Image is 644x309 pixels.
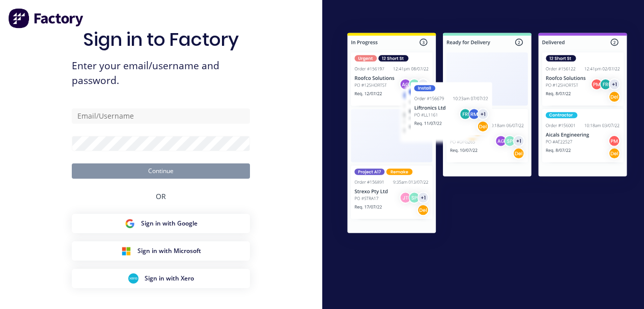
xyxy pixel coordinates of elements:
[72,108,250,124] input: Email/Username
[72,59,250,88] span: Enter your email/username and password.
[72,214,250,233] button: Google Sign inSign in with Google
[141,219,198,228] span: Sign in with Google
[8,8,85,29] img: Factory
[72,269,250,288] button: Xero Sign inSign in with Xero
[145,274,194,283] span: Sign in with Xero
[72,163,250,179] button: Continue
[72,241,250,261] button: Microsoft Sign inSign in with Microsoft
[137,246,201,256] span: Sign in with Microsoft
[156,179,166,214] div: OR
[128,273,138,284] img: Xero Sign in
[125,218,135,229] img: Google Sign in
[83,29,239,50] h1: Sign in to Factory
[121,246,131,256] img: Microsoft Sign in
